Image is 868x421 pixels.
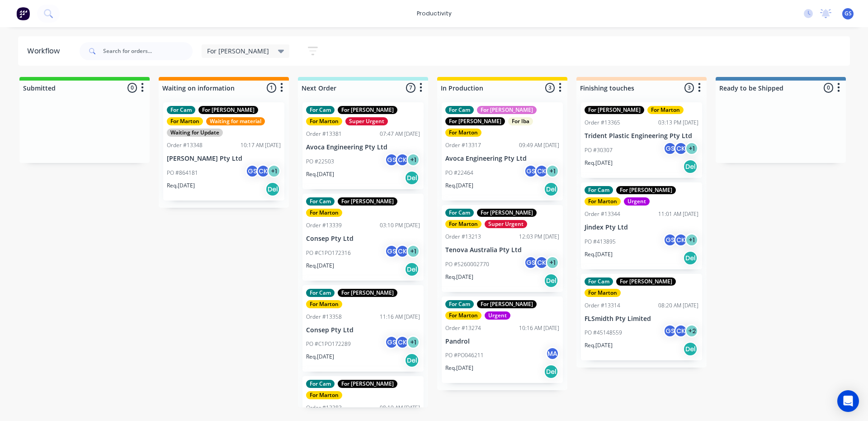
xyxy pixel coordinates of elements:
[658,119,698,127] div: 03:13 PM [DATE]
[685,324,698,338] div: + 2
[306,326,420,334] p: Consep Pty Ltd
[445,129,481,137] div: For Marton
[519,324,559,332] div: 10:16 AM [DATE]
[445,106,474,114] div: For Cam
[302,285,424,372] div: For CamFor [PERSON_NAME]For MartonOrder #1335811:16 AM [DATE]Consep Pty LtdPO #C1PO172289GSCK+1Re...
[585,250,613,258] p: Req. [DATE]
[685,142,698,155] div: + 1
[306,380,335,388] div: For Cam
[585,329,622,337] p: PO #45148559
[535,164,548,178] div: CK
[306,313,342,321] div: Order #13358
[445,182,473,190] p: Req. [DATE]
[306,235,420,243] p: Consep Pty Ltd
[27,46,64,57] div: Workflow
[306,262,334,270] p: Req. [DATE]
[524,256,538,269] div: GS
[585,301,620,310] div: Order #13314
[206,117,265,125] div: Waiting for material
[385,153,398,167] div: GS
[306,158,334,166] p: PO #22503
[616,277,676,286] div: For [PERSON_NAME]
[306,300,342,308] div: For Marton
[445,351,484,359] p: PO #PO046211
[338,380,397,388] div: For [PERSON_NAME]
[445,246,559,254] p: Tenova Australia Pty Ltd
[167,155,281,163] p: [PERSON_NAME] Pty Ltd
[16,7,30,20] img: Factory
[405,353,419,368] div: Del
[167,117,203,125] div: For Marton
[445,273,473,281] p: Req. [DATE]
[256,164,270,178] div: CK
[585,224,698,231] p: Jindex Pty Ltd
[385,244,398,258] div: GS
[485,220,527,228] div: Super Urgent
[674,142,688,155] div: CK
[585,277,613,286] div: For Cam
[445,117,505,125] div: For [PERSON_NAME]
[477,106,537,114] div: For [PERSON_NAME]
[265,182,280,196] div: Del
[405,171,419,185] div: Del
[338,106,397,114] div: For [PERSON_NAME]
[396,335,409,349] div: CK
[380,313,420,321] div: 11:16 AM [DATE]
[624,197,650,206] div: Urgent
[674,233,688,247] div: CK
[306,404,342,412] div: Order #13383
[683,342,698,356] div: Del
[406,335,420,349] div: + 1
[535,256,548,269] div: CK
[406,244,420,258] div: + 1
[519,141,559,149] div: 09:49 AM [DATE]
[585,119,620,127] div: Order #13365
[380,130,420,138] div: 07:47 AM [DATE]
[519,233,559,241] div: 12:03 PM [DATE]
[385,335,398,349] div: GS
[477,300,537,308] div: For [PERSON_NAME]
[581,182,702,269] div: For CamFor [PERSON_NAME]For MartonUrgentOrder #1334411:01 AM [DATE]Jindex Pty LtdPO #413895GSCK+1...
[585,341,613,349] p: Req. [DATE]
[585,197,621,206] div: For Marton
[198,106,258,114] div: For [PERSON_NAME]
[338,289,397,297] div: For [PERSON_NAME]
[445,324,481,332] div: Order #13274
[167,106,195,114] div: For Cam
[544,273,558,288] div: Del
[585,159,613,167] p: Req. [DATE]
[163,102,284,201] div: For CamFor [PERSON_NAME]For MartonWaiting for materialWaiting for UpdateOrder #1334810:17 AM [DAT...
[302,102,424,189] div: For CamFor [PERSON_NAME]For MartonSuper UrgentOrder #1338107:47 AM [DATE]Avoca Engineering Pty Lt...
[380,221,420,230] div: 03:10 PM [DATE]
[685,233,698,247] div: + 1
[306,340,351,348] p: PO #C1PO172289
[267,164,281,178] div: + 1
[585,186,613,194] div: For Cam
[442,297,563,383] div: For CamFor [PERSON_NAME]For MartonUrgentOrder #1327410:16 AM [DATE]PandrolPO #PO046211MAReq.[DATE...
[306,391,342,399] div: For Marton
[396,244,409,258] div: CK
[338,197,397,206] div: For [PERSON_NAME]
[663,142,677,155] div: GS
[167,129,223,137] div: Waiting for Update
[837,390,859,412] div: Open Intercom Messenger
[167,182,195,190] p: Req. [DATE]
[581,274,702,361] div: For CamFor [PERSON_NAME]For MartonOrder #1331408:20 AM [DATE]FLSmidth Pty LimitedPO #45148559GSCK...
[442,102,563,201] div: For CamFor [PERSON_NAME]For [PERSON_NAME]For IbaFor MartonOrder #1331709:49 AM [DATE]Avoca Engine...
[546,164,559,178] div: + 1
[585,132,698,140] p: Trident Plastic Engineering Pty Ltd
[585,146,613,154] p: PO #30307
[658,301,698,310] div: 08:20 AM [DATE]
[663,324,677,338] div: GS
[683,159,698,174] div: Del
[306,144,420,151] p: Avoca Engineering Pty Ltd
[167,141,203,149] div: Order #13348
[445,155,559,163] p: Avoca Engineering Pty Ltd
[103,42,193,60] input: Search for orders...
[585,106,644,114] div: For [PERSON_NAME]
[585,315,698,323] p: FLSmidth Pty Limited
[581,102,702,178] div: For [PERSON_NAME]For MartonOrder #1336503:13 PM [DATE]Trident Plastic Engineering Pty LtdPO #3030...
[445,260,489,268] p: PO #5260002770
[445,209,474,217] div: For Cam
[585,210,620,218] div: Order #13344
